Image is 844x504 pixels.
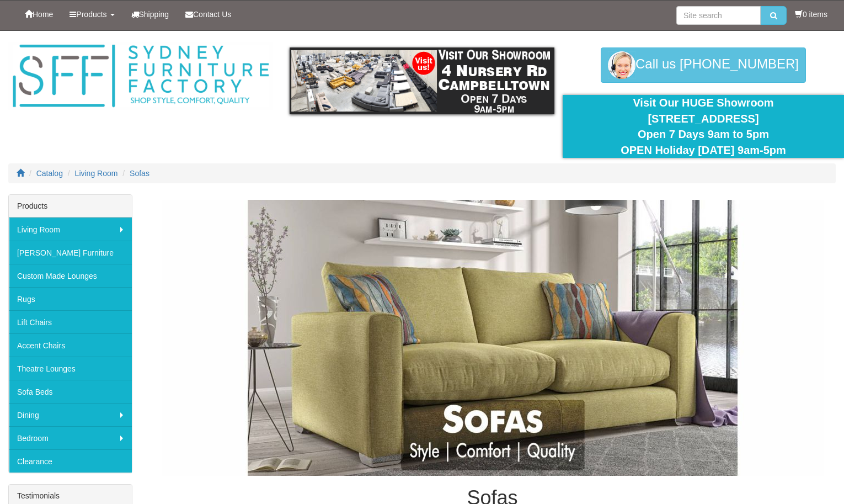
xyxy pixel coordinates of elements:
a: Catalog [36,169,63,178]
span: Home [33,10,53,19]
a: Custom Made Lounges [9,264,132,287]
span: Products [76,10,106,19]
a: Living Room [75,169,118,178]
a: Dining [9,403,132,426]
a: Rugs [9,287,132,310]
img: Sofas [162,200,824,476]
div: Visit Our HUGE Showroom [STREET_ADDRESS] Open 7 Days 9am to 5pm OPEN Holiday [DATE] 9am-5pm [571,95,836,158]
a: [PERSON_NAME] Furniture [9,241,132,264]
li: 0 items [795,9,827,20]
img: showroom.gif [290,47,554,114]
a: Lift Chairs [9,310,132,333]
img: Sydney Furniture Factory [8,42,273,110]
a: Sofa Beds [9,380,132,403]
a: Living Room [9,217,132,241]
span: Shipping [139,10,169,19]
a: Products [61,1,122,28]
a: Theatre Lounges [9,357,132,380]
a: Sofas [130,169,149,178]
a: Clearance [9,449,132,473]
a: Home [17,1,61,28]
a: Bedroom [9,426,132,449]
input: Site search [676,6,761,25]
a: Accent Chairs [9,333,132,357]
span: Contact Us [193,10,231,19]
a: Shipping [123,1,178,28]
div: Products [9,195,132,217]
a: Contact Us [177,1,239,28]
